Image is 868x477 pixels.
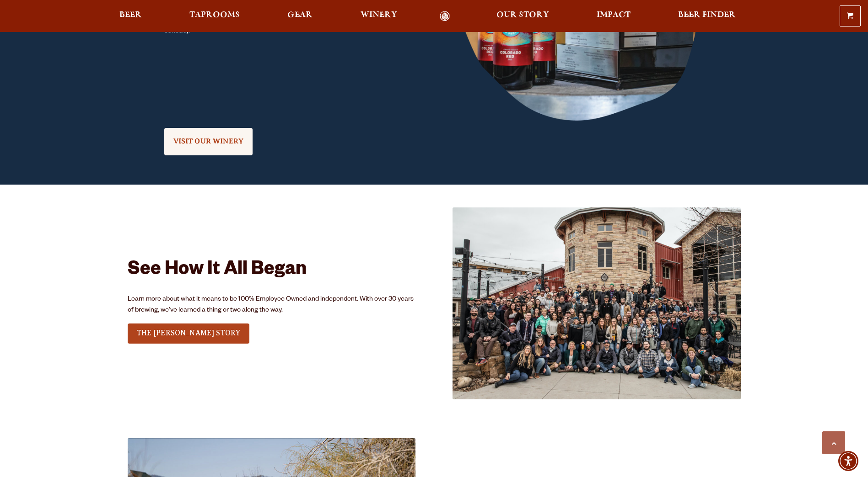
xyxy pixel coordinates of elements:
[361,11,397,19] span: Winery
[355,11,403,21] a: Winery
[453,207,741,399] img: 2020FamPhoto
[119,11,142,19] span: Beer
[128,260,416,282] h2: See How It All Began
[822,431,845,454] a: Scroll to top
[173,137,244,145] span: VISIT OUR WINERY
[113,11,148,21] a: Beer
[287,11,313,19] span: Gear
[496,11,549,19] span: Our Story
[281,11,318,21] a: Gear
[128,294,416,316] p: Learn more about what it means to be 100% Employee Owned and independent. With over 30 years of b...
[428,11,462,21] a: Odell Home
[137,329,241,337] span: THE [PERSON_NAME] STORY
[189,11,240,19] span: Taprooms
[164,121,253,156] div: See Our Full LineUp
[128,322,250,345] div: See Our Full LineUp
[164,128,253,155] a: VISIT OUR WINERY
[591,11,636,21] a: Impact
[678,11,736,19] span: Beer Finder
[672,11,742,21] a: Beer Finder
[597,11,631,19] span: Impact
[838,451,858,471] div: Accessibility Menu
[491,11,555,21] a: Our Story
[183,11,246,21] a: Taprooms
[128,323,250,344] a: THE [PERSON_NAME] STORY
